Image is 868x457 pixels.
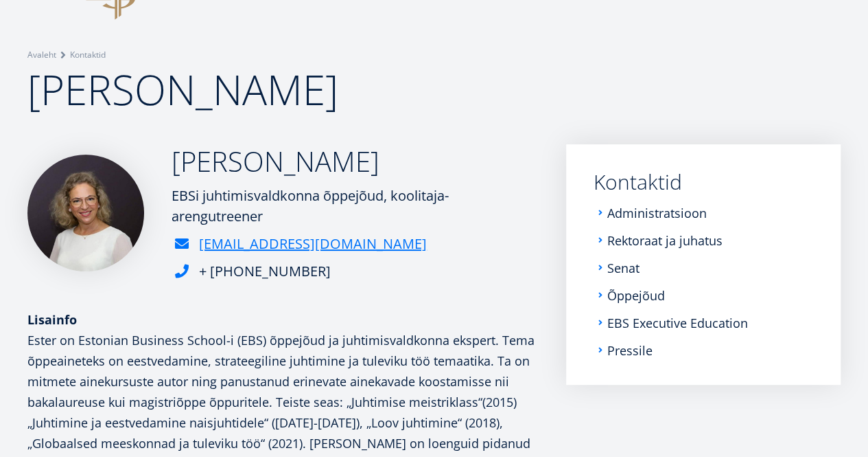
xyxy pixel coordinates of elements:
[607,344,653,357] a: Pressile
[607,234,723,247] a: Rektoraat ja juhatus
[607,206,707,220] a: Administratsioon
[607,289,665,302] a: Õppejõud
[172,144,539,179] h2: [PERSON_NAME]
[594,172,813,192] a: Kontaktid
[607,261,640,275] a: Senat
[607,316,748,330] a: EBS Executive Education
[70,48,106,62] a: Kontaktid
[199,261,331,282] div: + [PHONE_NUMBER]
[172,186,539,227] div: EBSi juhtimisvaldkonna õppejõud, koolitaja-arengutreener
[27,155,144,271] img: Ester Eomois
[199,234,427,254] a: [EMAIL_ADDRESS][DOMAIN_NAME]
[27,48,56,62] a: Avaleht
[27,61,338,118] span: [PERSON_NAME]
[27,309,539,330] div: Lisainfo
